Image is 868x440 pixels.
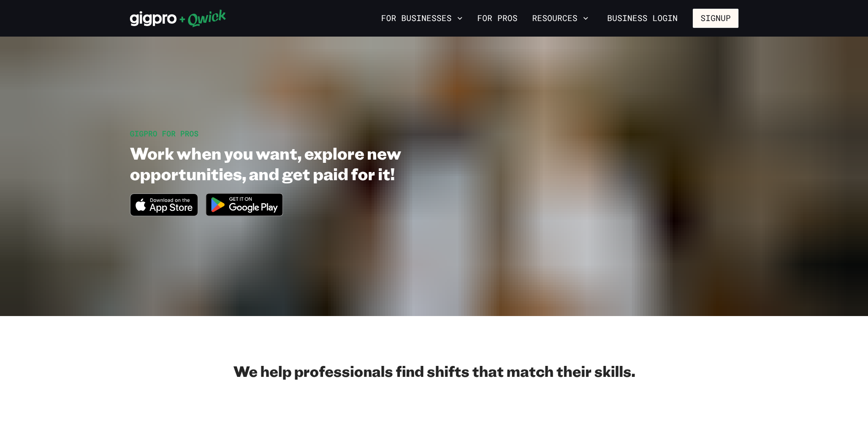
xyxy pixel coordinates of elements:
a: For Pros [474,11,521,26]
h2: We help professionals find shifts that match their skills. [130,362,739,380]
h1: Work when you want, explore new opportunities, and get paid for it! [130,143,495,184]
img: Get it on Google Play [200,188,289,222]
a: Business Login [599,9,685,28]
button: For Businesses [377,11,466,26]
button: Resources [528,11,592,26]
button: Signup [693,9,739,28]
span: GIGPRO FOR PROS [130,129,199,138]
a: Download on the App Store [130,209,199,218]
